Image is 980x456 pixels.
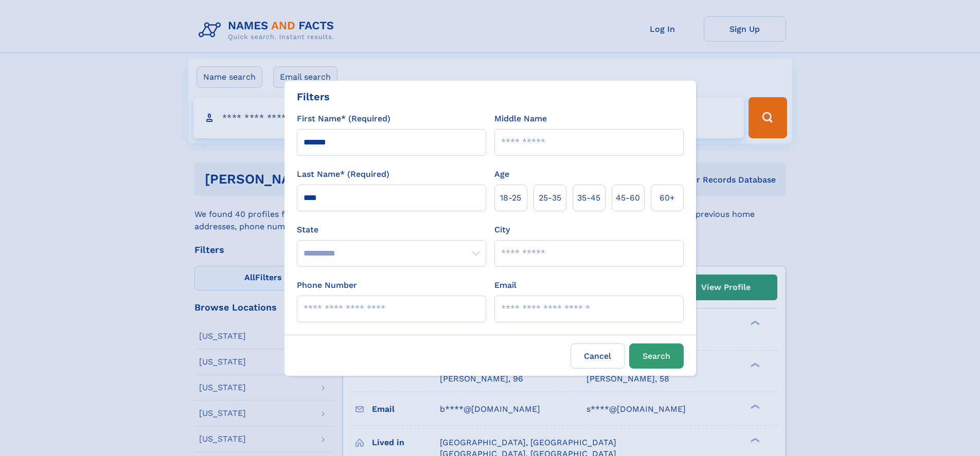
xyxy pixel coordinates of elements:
[494,279,516,291] label: Email
[629,343,684,369] button: Search
[500,192,521,204] span: 18‑25
[297,89,330,104] div: Filters
[539,192,561,204] span: 25‑35
[616,192,640,204] span: 45‑60
[660,192,675,204] span: 60+
[297,279,357,291] label: Phone Number
[494,224,510,236] label: City
[494,113,547,125] label: Middle Name
[577,192,600,204] span: 35‑45
[571,343,625,369] label: Cancel
[297,113,390,125] label: First Name* (Required)
[494,168,509,180] label: Age
[297,224,486,236] label: State
[297,168,389,180] label: Last Name* (Required)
